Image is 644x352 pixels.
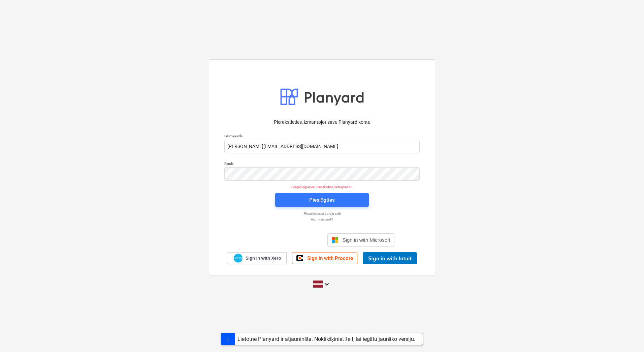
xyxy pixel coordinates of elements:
div: Pieslēgties [309,196,335,204]
a: Sign in with Xero [227,252,287,264]
img: Xero logo [234,254,243,263]
span: Sign in with Xero [246,255,281,261]
a: Piesakieties ar burvju saiti [221,211,423,216]
iframe: Poga Pierakstīties ar Google kontu [246,233,325,247]
p: Parole [224,162,420,167]
input: Lietotājvārds [224,140,420,153]
img: Microsoft logo [332,237,339,243]
a: Aizmirsi paroli? [221,217,423,222]
i: keyboard_arrow_down [323,280,331,288]
span: Sign in with Procore [307,255,353,261]
p: Pierakstieties, izmantojot savu Planyard kontu [224,119,420,126]
div: Lietotne Planyard ir atjaunināta. Noklikšķiniet šeit, lai iegūtu jaunāko versiju. [237,336,415,342]
span: Sign in with Microsoft [343,237,390,243]
p: Sesija beigusies. Piesakieties, lai turpinātu. [220,185,424,189]
a: Sign in with Procore [292,253,357,264]
button: Pieslēgties [275,193,369,207]
p: Lietotājvārds [224,134,420,140]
